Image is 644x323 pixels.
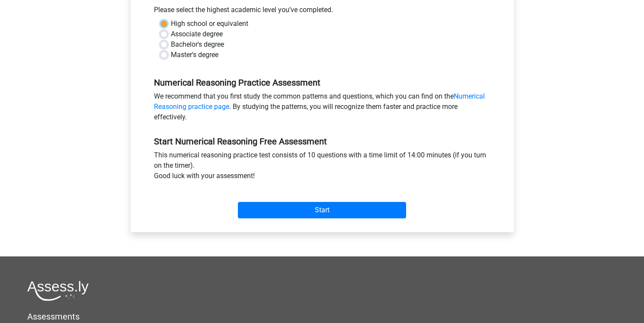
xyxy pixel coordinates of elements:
img: Assessly logo [27,281,89,301]
h5: Numerical Reasoning Practice Assessment [154,77,490,88]
h5: Start Numerical Reasoning Free Assessment [154,136,490,147]
div: This numerical reasoning practice test consists of 10 questions with a time limit of 14:00 minute... [147,150,497,185]
input: Start [238,202,406,218]
label: High school or equivalent [171,19,248,29]
div: We recommend that you first study the common patterns and questions, which you can find on the . ... [147,91,497,126]
label: Associate degree [171,29,223,39]
div: Please select the highest academic level you’ve completed. [147,5,497,19]
label: Master's degree [171,50,218,60]
h5: Assessments [27,311,617,322]
label: Bachelor's degree [171,39,224,50]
